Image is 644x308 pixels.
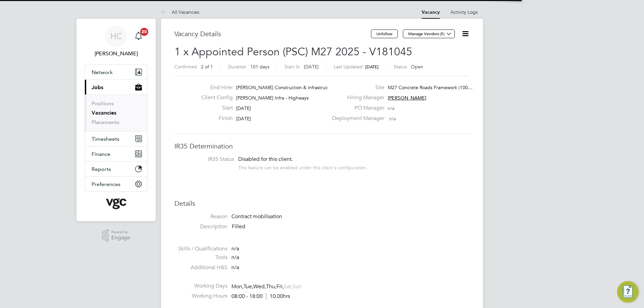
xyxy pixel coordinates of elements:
[85,162,147,176] button: Reports
[231,245,239,252] span: n/a
[328,115,384,122] label: Deployment Manager
[266,293,290,300] span: 10.00hrs
[174,213,227,220] label: Reason
[196,84,233,91] label: End Hirer
[617,281,639,303] button: Engage Resource Center
[92,166,111,172] span: Reports
[111,235,130,241] span: Engage
[411,64,423,70] span: Open
[228,64,246,70] label: Duration
[388,95,426,101] span: [PERSON_NAME]
[232,223,470,230] p: Filled
[174,293,227,300] label: Working Hours
[92,136,119,142] span: Timesheets
[111,229,130,235] span: Powered by
[244,283,253,290] span: Tue,
[106,198,126,209] img: vgcgroup-logo-retina.png
[238,163,367,171] div: This feature can be enabled under this client's configuration.
[403,29,455,38] button: Manage Vendors (5)
[250,64,269,70] span: 101 days
[85,80,147,95] button: Jobs
[196,105,233,112] label: Start
[231,283,244,290] span: Mon,
[422,9,440,15] a: Vacancy
[231,293,290,300] div: 08:00 - 18:00
[236,105,251,111] span: [DATE]
[85,131,147,146] button: Timesheets
[85,65,147,79] button: Network
[92,151,110,157] span: Finance
[394,64,407,70] label: Status
[174,223,227,230] label: Description
[231,254,239,261] span: n/a
[196,115,233,122] label: Finish
[85,146,147,161] button: Finance
[253,283,266,290] span: Wed,
[236,84,334,90] span: [PERSON_NAME] Construction & Infrastruct…
[388,105,394,111] span: n/a
[276,283,284,290] span: Fri,
[238,156,293,163] span: Disabled for this client.
[284,283,292,290] span: Sat,
[201,64,213,70] span: 2 of 1
[328,94,384,101] label: Hiring Manager
[92,100,114,107] a: Positions
[102,229,130,242] a: Powered byEngage
[389,116,396,122] span: n/a
[76,19,156,221] nav: Main navigation
[292,283,302,290] span: Sun
[85,50,148,58] span: Heena Chatrath
[231,213,282,220] span: Contract mobilisation
[334,64,363,70] label: Last Updated
[266,283,276,290] span: Thu,
[328,105,384,112] label: PO Manager
[92,110,116,116] a: Vacancies
[231,264,239,271] span: n/a
[236,116,251,122] span: [DATE]
[161,9,199,15] a: All Vacancies
[174,264,227,271] label: Additional H&S
[450,9,478,15] a: Activity Logs
[174,29,371,38] h3: Vacancy Details
[236,95,309,101] span: [PERSON_NAME] Infra - Highways
[85,198,148,209] a: Go to home page
[304,64,319,70] span: [DATE]
[174,45,412,58] span: 1 x Appointed Person (PSC) M27 2025 - V181045
[85,177,147,191] button: Preferences
[140,28,148,36] span: 20
[174,142,470,150] h3: IR35 Determination
[110,32,122,41] span: HC
[388,84,473,90] span: M27 Concrete Roads Framework (100…
[92,119,119,125] a: Placements
[174,245,227,252] label: Skills / Qualifications
[174,199,470,208] h3: Details
[92,69,113,75] span: Network
[174,254,227,261] label: Tools
[85,95,147,131] div: Jobs
[174,64,197,70] label: Confirmed
[92,84,103,90] span: Jobs
[85,25,148,58] a: HC[PERSON_NAME]
[92,181,120,187] span: Preferences
[174,283,227,290] label: Working Days
[284,64,300,70] label: Start In
[132,25,145,47] a: 20
[181,156,234,163] label: IR35 Status
[371,29,398,38] button: Unfollow
[365,64,379,70] span: [DATE]
[196,94,233,101] label: Client Config
[328,84,384,91] label: Site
